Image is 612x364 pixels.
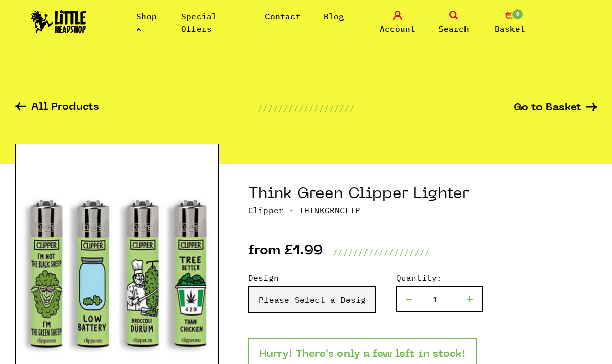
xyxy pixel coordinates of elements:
label: Design [248,272,376,284]
a: Search [428,11,479,35]
p: /////////////////// [258,102,355,114]
a: Blog [324,11,344,21]
a: Clipper [248,205,284,215]
span: Search [438,22,469,35]
span: Account [380,22,415,35]
h1: Think Green Clipper Lighter [248,185,597,204]
input: 1 [422,286,457,312]
p: · THINKGRNCLIP [248,204,597,216]
img: Little Head Shop Logo [31,10,86,33]
a: Contact [265,11,301,21]
span: 0 [511,8,524,20]
a: 0 Basket [484,11,535,35]
a: Shop [136,11,157,34]
label: Quantity: [396,272,483,284]
p: /////////////////// [333,246,430,258]
a: Special Offers [181,11,217,34]
a: Go to Basket [513,103,597,113]
p: from £1.99 [248,246,323,258]
a: All Products [15,102,99,114]
span: Basket [495,22,525,35]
